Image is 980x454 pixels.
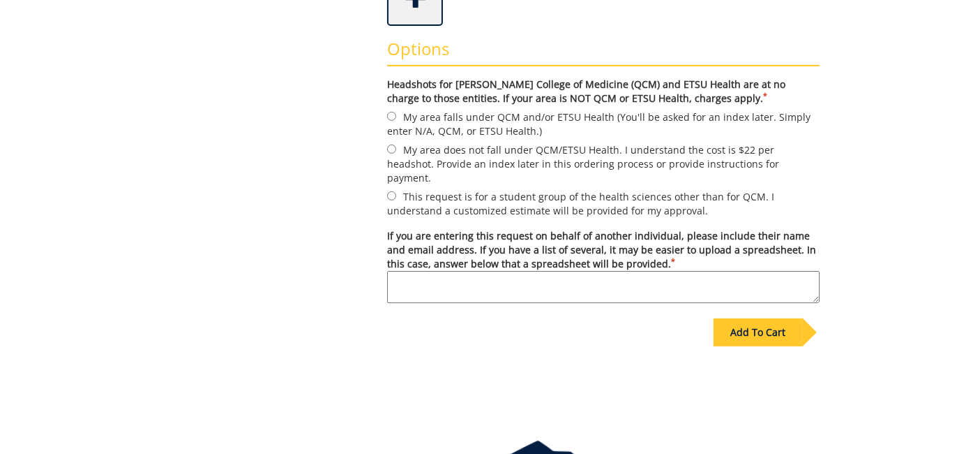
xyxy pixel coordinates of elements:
label: My area falls under QCM and/or ETSU Health (You'll be asked for an index later. Simply enter N/A,... [387,109,820,138]
input: My area does not fall under QCM/ETSU Health. I understand the cost is $22 per headshot. Provide a... [387,145,396,154]
div: Add To Cart [714,318,802,346]
input: My area falls under QCM and/or ETSU Health (You'll be asked for an index later. Simply enter N/A,... [387,112,396,121]
label: Headshots for [PERSON_NAME] College of Medicine (QCM) and ETSU Health are at no charge to those e... [387,78,820,105]
label: My area does not fall under QCM/ETSU Health. I understand the cost is $22 per headshot. Provide a... [387,142,820,185]
textarea: If you are entering this request on behalf of another individual, please include their name and e... [387,271,820,303]
h3: Options [387,40,820,66]
label: If you are entering this request on behalf of another individual, please include their name and e... [387,229,820,303]
label: This request is for a student group of the health sciences other than for QCM. I understand a cus... [387,189,820,218]
input: This request is for a student group of the health sciences other than for QCM. I understand a cus... [387,191,396,200]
